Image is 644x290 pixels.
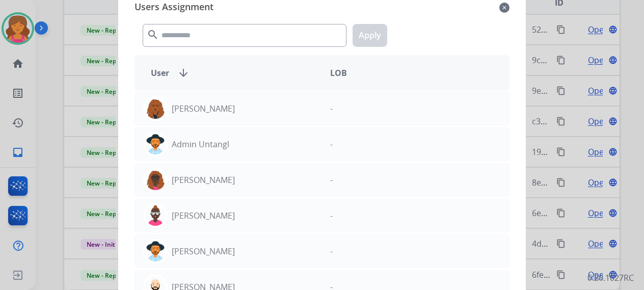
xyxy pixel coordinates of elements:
button: Apply [353,24,387,47]
p: [PERSON_NAME] [172,245,235,257]
p: [PERSON_NAME] [172,209,235,222]
mat-icon: arrow_downward [177,67,190,79]
mat-icon: search [147,29,159,41]
div: User [143,67,322,79]
p: - [330,209,333,222]
p: [PERSON_NAME] [172,102,235,115]
p: - [330,102,333,115]
mat-icon: close [499,2,509,14]
p: - [330,138,333,150]
p: [PERSON_NAME] [172,174,235,186]
p: - [330,245,333,257]
p: Admin Untangl [172,138,229,150]
p: - [330,174,333,186]
span: LOB [330,67,347,79]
